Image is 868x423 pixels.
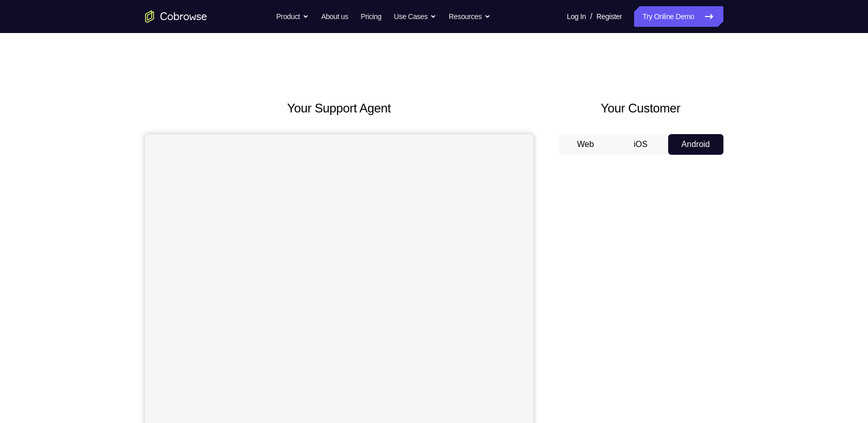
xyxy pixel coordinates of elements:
button: Web [558,134,613,155]
button: Product [276,6,309,27]
button: Use Cases [394,6,436,27]
span: / [590,10,592,23]
button: iOS [613,134,668,155]
a: Try Online Demo [634,6,723,27]
a: Register [596,6,622,27]
a: Go to the home page [145,10,207,23]
button: Resources [449,6,491,27]
button: Android [668,134,723,155]
h2: Your Customer [558,99,723,118]
a: Log In [567,6,586,27]
a: Pricing [360,6,381,27]
a: About us [321,6,348,27]
h2: Your Support Agent [145,99,533,118]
